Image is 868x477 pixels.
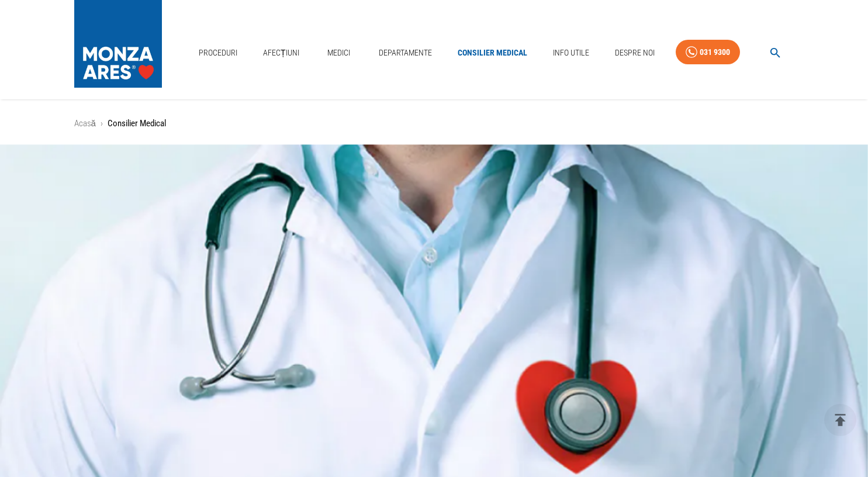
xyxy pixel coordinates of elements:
a: Info Utile [548,41,594,65]
a: 031 9300 [676,40,740,65]
div: 031 9300 [700,45,730,60]
nav: breadcrumb [74,117,794,130]
a: Afecțiuni [258,41,304,65]
p: Consilier Medical [108,117,166,130]
a: Despre Noi [610,41,659,65]
a: Consilier Medical [453,41,532,65]
a: Proceduri [194,41,242,65]
a: Departamente [374,41,437,65]
li: › [101,117,103,130]
a: Acasă [74,118,96,129]
a: Medici [320,41,358,65]
button: delete [824,404,856,436]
